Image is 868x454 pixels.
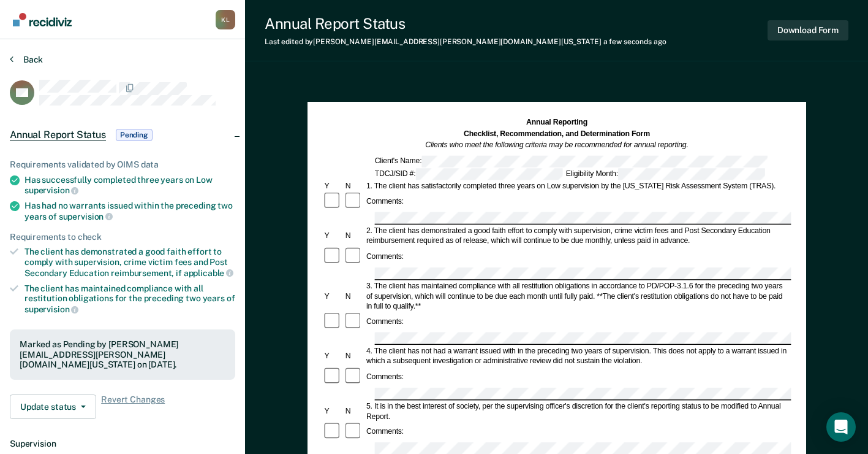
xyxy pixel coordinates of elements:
[768,20,848,40] button: Download Form
[101,394,165,419] span: Revert Changes
[59,212,113,221] span: supervision
[10,160,235,170] div: Requirements validated by OIMS data
[322,291,343,301] div: Y
[322,231,343,240] div: Y
[10,232,235,242] div: Requirements to check
[364,317,406,326] div: Comments:
[10,439,235,449] dt: Supervision
[25,185,78,195] span: supervision
[344,351,364,361] div: N
[364,426,406,436] div: Comments:
[364,372,406,382] div: Comments:
[344,231,364,240] div: N
[826,412,856,442] div: Open Intercom Messenger
[10,394,96,419] button: Update status
[364,196,406,206] div: Comments:
[373,168,564,180] div: TDCJ/SID #:
[322,351,343,361] div: Y
[364,346,791,366] div: 4. The client has not had a warrant issued with in the preceding two years of supervision. This d...
[425,140,688,149] em: Clients who meet the following criteria may be recommended for annual reporting.
[364,280,791,310] div: 3. The client has maintained compliance with all restitution obligations in accordance to PD/POP-...
[265,37,666,46] div: Last edited by [PERSON_NAME][EMAIL_ADDRESS][PERSON_NAME][DOMAIN_NAME][US_STATE]
[373,155,769,167] div: Client's Name:
[564,168,766,180] div: Eligibility Month:
[10,129,106,141] span: Annual Report Status
[25,201,235,221] div: Has had no warrants issued within the preceding two years of
[364,226,791,246] div: 2. The client has demonstrated a good faith effort to comply with supervision, crime victim fees ...
[10,54,43,65] button: Back
[364,401,791,421] div: 5. It is in the best interest of society, per the supervising officer's discretion for the client...
[216,10,235,29] div: K L
[464,129,650,138] strong: Checklist, Recommendation, and Determination Form
[25,247,235,278] div: The client has demonstrated a good faith effort to comply with supervision, crime victim fees and...
[25,175,235,196] div: Has successfully completed three years on Low
[20,339,225,370] div: Marked as Pending by [PERSON_NAME][EMAIL_ADDRESS][PERSON_NAME][DOMAIN_NAME][US_STATE] on [DATE].
[265,15,666,33] div: Annual Report Status
[116,129,153,141] span: Pending
[322,180,343,190] div: Y
[216,10,235,29] button: Profile dropdown button
[603,37,666,46] span: a few seconds ago
[184,268,233,278] span: applicable
[13,13,72,26] img: Recidiviz
[25,283,235,315] div: The client has maintained compliance with all restitution obligations for the preceding two years of
[344,180,364,190] div: N
[25,304,78,314] span: supervision
[526,118,587,126] strong: Annual Reporting
[344,406,364,416] div: N
[364,252,406,261] div: Comments:
[364,180,791,190] div: 1. The client has satisfactorily completed three years on Low supervision by the [US_STATE] Risk ...
[344,291,364,301] div: N
[322,406,343,416] div: Y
